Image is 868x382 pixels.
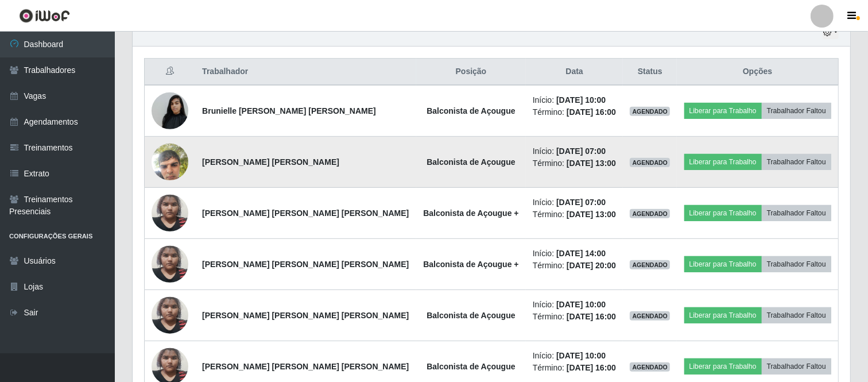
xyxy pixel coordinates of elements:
button: Trabalhador Faltou [762,205,831,221]
time: [DATE] 07:00 [556,198,606,207]
th: Status [623,59,677,86]
button: Liberar para Trabalho [684,256,762,272]
strong: [PERSON_NAME] [PERSON_NAME] [PERSON_NAME] [202,260,409,269]
time: [DATE] 16:00 [567,107,616,117]
img: 1701273073882.jpeg [152,240,188,288]
button: Liberar para Trabalho [684,103,762,119]
strong: Brunielle [PERSON_NAME] [PERSON_NAME] [202,106,376,115]
span: AGENDADO [630,107,670,116]
strong: [PERSON_NAME] [PERSON_NAME] [PERSON_NAME] [202,311,409,320]
span: AGENDADO [630,209,670,218]
time: [DATE] 16:00 [567,363,616,372]
strong: [PERSON_NAME] [PERSON_NAME] [PERSON_NAME] [202,362,409,371]
th: Trabalhador [195,59,416,86]
button: Trabalhador Faltou [762,154,831,170]
li: Início: [533,196,617,209]
time: [DATE] 13:00 [567,159,616,168]
li: Início: [533,94,617,106]
li: Início: [533,350,617,362]
button: Liberar para Trabalho [684,154,762,170]
time: [DATE] 10:00 [556,351,606,360]
span: AGENDADO [630,311,670,321]
strong: Balconista de Açougue [427,157,515,167]
img: 1740316707310.jpeg [152,138,188,187]
li: Início: [533,299,617,311]
strong: Balconista de Açougue + [423,260,518,269]
li: Término: [533,106,617,118]
time: [DATE] 10:00 [556,300,606,309]
button: Liberar para Trabalho [684,205,762,221]
time: [DATE] 16:00 [567,312,616,321]
button: Trabalhador Faltou [762,256,831,272]
th: Data [526,59,623,86]
img: 1701273073882.jpeg [152,291,188,339]
li: Término: [533,157,617,169]
button: Liberar para Trabalho [684,307,762,323]
button: Trabalhador Faltou [762,307,831,323]
time: [DATE] 13:00 [567,210,616,219]
li: Término: [533,209,617,221]
button: Trabalhador Faltou [762,358,831,375]
th: Opções [677,59,838,86]
strong: [PERSON_NAME] [PERSON_NAME] [PERSON_NAME] [202,209,409,218]
time: [DATE] 14:00 [556,249,606,258]
span: AGENDADO [630,362,670,372]
img: CoreUI Logo [19,9,70,23]
strong: [PERSON_NAME] [PERSON_NAME] [202,157,339,167]
time: [DATE] 07:00 [556,146,606,156]
button: Trabalhador Faltou [762,103,831,119]
time: [DATE] 20:00 [567,261,616,270]
li: Início: [533,145,617,157]
strong: Balconista de Açougue [427,311,515,320]
span: AGENDADO [630,158,670,167]
li: Início: [533,248,617,260]
strong: Balconista de Açougue + [423,209,518,218]
button: Liberar para Trabalho [684,358,762,375]
strong: Balconista de Açougue [427,106,515,115]
li: Término: [533,260,617,272]
img: 1701273073882.jpeg [152,188,188,237]
th: Posição [416,59,526,86]
time: [DATE] 10:00 [556,95,606,105]
span: AGENDADO [630,260,670,269]
li: Término: [533,311,617,323]
strong: Balconista de Açougue [427,362,515,371]
img: 1710525300387.jpeg [152,86,188,135]
li: Término: [533,362,617,374]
